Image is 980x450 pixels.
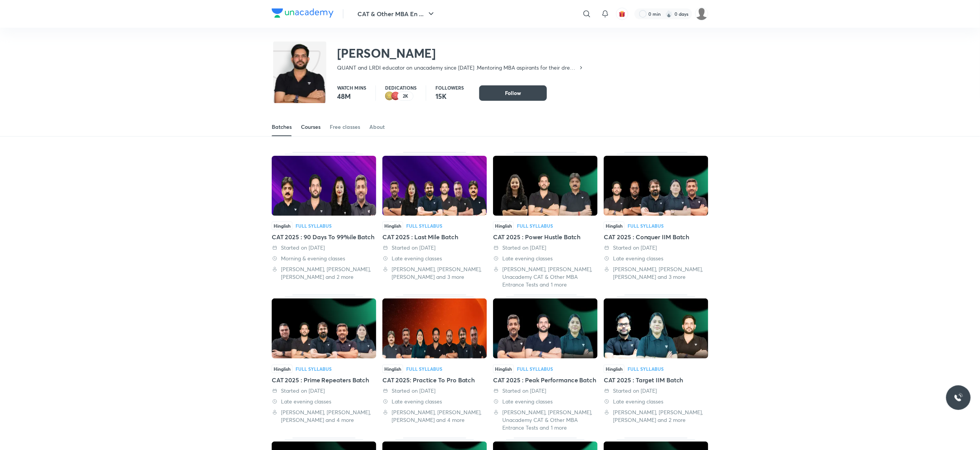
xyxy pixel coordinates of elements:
div: Deepika Awasthi, Ravi Kumar, Ronakkumar Shah and 3 more [604,265,708,281]
div: Lokesh Agarwal, Ravi Kumar, Ronakkumar Shah and 3 more [382,265,487,281]
div: Late evening classes [493,398,598,405]
div: Started on 31 Aug 2025 [272,244,376,252]
div: CAT 2025 : Target IIM Batch [604,295,708,431]
p: Watch mins [337,85,366,90]
div: Late evening classes [493,255,598,262]
div: Full Syllabus [628,367,664,371]
div: Started on 3 Jun 2025 [382,387,487,395]
div: CAT 2025 : 90 Days To 99%ile Batch [272,152,376,288]
h2: [PERSON_NAME] [337,45,584,61]
div: About [369,123,385,131]
div: CAT 2025 : Last Mile Batch [382,152,487,288]
div: CAT 2025 : Power Hustle Batch [493,232,598,242]
div: CAT 2025 : Prime Repeaters Batch [272,375,376,385]
div: Late evening classes [604,398,708,405]
div: Lokesh Agarwal, Deepika Awasthi, Ravi Kumar and 4 more [272,408,376,424]
div: Started on 17 Jun 2025 [604,244,708,252]
span: Hinglish [493,365,514,373]
div: Free classes [330,123,360,131]
div: Started on 6 Jun 2025 [272,387,376,395]
div: CAT 2025 : Conquer IIM Batch [604,232,708,242]
div: Late evening classes [272,398,376,405]
img: class [273,43,326,117]
div: Batches [272,123,292,131]
p: QUANT and LRDI educator on unacademy since [DATE] .Mentoring MBA aspirants for their dream B scho... [337,64,578,72]
img: Thumbnail [272,156,376,216]
img: Thumbnail [272,298,376,358]
img: Thumbnail [382,298,487,358]
div: CAT 2025 : Peak Performance Batch [493,375,598,385]
div: Lokesh Agarwal, Ravi Kumar, Unacademy CAT & Other MBA Entrance Tests and 1 more [493,265,598,288]
div: Started on 8 Jul 2025 [493,244,598,252]
div: Amiya Kumar, Deepika Awasthi, Ravi Kumar and 2 more [604,408,708,424]
span: Hinglish [382,365,403,373]
div: CAT 2025 : Peak Performance Batch [493,295,598,431]
a: Batches [272,118,292,136]
span: Hinglish [604,365,625,373]
p: 2K [403,93,408,99]
a: About [369,118,385,136]
a: Courses [301,118,321,136]
div: Started on 8 May 2025 [604,387,708,395]
span: Hinglish [272,365,292,373]
div: Lokesh Agarwal, Deepika Awasthi, Ravi Kumar and 4 more [382,408,487,424]
div: CAT 2025 : Target IIM Batch [604,375,708,385]
img: educator badge2 [385,92,394,101]
div: Deepika Awasthi, Ravi Kumar, Unacademy CAT & Other MBA Entrance Tests and 1 more [493,408,598,432]
div: Lokesh Agarwal, Ravi Kumar, Saral Nashier and 2 more [272,265,376,281]
div: CAT 2025: Practice To Pro Batch [382,295,487,431]
div: Full Syllabus [517,367,553,371]
img: Thumbnail [604,298,708,358]
img: streak [665,10,673,18]
a: Free classes [330,118,360,136]
img: Thumbnail [604,156,708,216]
button: Follow [479,85,547,101]
img: Thumbnail [493,156,598,216]
img: Thumbnail [382,156,487,216]
div: Full Syllabus [296,223,332,228]
div: Late evening classes [382,398,487,405]
a: Company Logo [272,8,334,20]
p: Dedications [385,85,417,90]
span: Hinglish [382,222,403,230]
div: Full Syllabus [517,223,553,228]
p: Followers [435,85,464,90]
div: Full Syllabus [406,367,442,371]
div: CAT 2025 : Power Hustle Batch [493,152,598,288]
div: Full Syllabus [628,223,664,228]
div: CAT 2025 : Last Mile Batch [382,232,487,242]
img: Thumbnail [493,298,598,358]
div: Full Syllabus [296,367,332,371]
span: Follow [505,89,521,97]
button: avatar [616,8,628,20]
div: Late evening classes [604,255,708,262]
div: Full Syllabus [406,223,442,228]
div: Morning & evening classes [272,255,376,262]
img: Nilesh [695,7,708,20]
div: Started on 17 May 2025 [493,387,598,395]
button: CAT & Other MBA En ... [353,6,440,22]
div: Late evening classes [382,255,487,262]
div: CAT 2025 : Conquer IIM Batch [604,152,708,288]
img: educator badge1 [391,92,400,101]
div: Courses [301,123,321,131]
div: Started on 4 Aug 2025 [382,244,487,252]
span: Hinglish [493,222,514,230]
img: avatar [619,10,626,17]
div: CAT 2025: Practice To Pro Batch [382,375,487,385]
div: CAT 2025 : 90 Days To 99%ile Batch [272,232,376,242]
p: 15K [435,92,464,101]
p: 48M [337,92,366,101]
div: CAT 2025 : Prime Repeaters Batch [272,295,376,431]
span: Hinglish [604,222,625,230]
img: ttu [954,393,963,402]
img: Company Logo [272,8,334,18]
span: Hinglish [272,222,292,230]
